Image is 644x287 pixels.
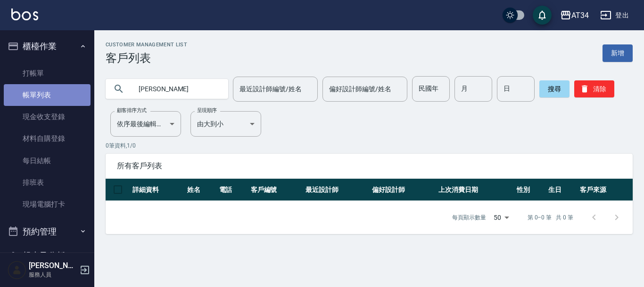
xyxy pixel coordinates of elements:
[185,179,216,201] th: 姓名
[603,44,633,62] a: 新增
[106,52,187,65] h3: 客戶列表
[452,213,486,222] p: 每頁顯示數量
[4,150,91,172] a: 每日結帳
[4,244,91,268] button: 報表及分析
[596,7,633,24] button: 登出
[578,179,633,201] th: 客戶來源
[436,179,514,201] th: 上次消費日期
[539,80,570,97] button: 搜尋
[4,84,91,106] a: 帳單列表
[571,9,589,21] div: AT34
[11,9,38,20] img: Logo
[110,111,181,137] div: 依序最後編輯時間
[132,76,221,102] input: 搜尋關鍵字
[4,106,91,128] a: 現金收支登錄
[528,213,573,222] p: 第 0–0 筆 共 0 筆
[117,161,621,171] span: 所有客戶列表
[106,141,633,150] p: 0 筆資料, 1 / 0
[574,80,614,97] button: 清除
[4,193,91,215] a: 現場電腦打卡
[106,42,187,48] h2: Customer Management List
[117,107,147,114] label: 顧客排序方式
[556,6,593,25] button: AT34
[490,205,512,230] div: 50
[4,34,91,59] button: 櫃檯作業
[370,179,436,201] th: 偏好設計師
[29,270,77,279] p: 服務人員
[514,179,546,201] th: 性別
[303,179,370,201] th: 最近設計師
[4,128,91,149] a: 材料自購登錄
[217,179,248,201] th: 電話
[4,62,91,84] a: 打帳單
[197,107,217,114] label: 呈現順序
[8,261,26,279] img: Person
[546,179,578,201] th: 生日
[4,172,91,193] a: 排班表
[190,111,261,137] div: 由大到小
[248,179,303,201] th: 客戶編號
[4,219,91,244] button: 預約管理
[130,179,185,201] th: 詳細資料
[29,261,77,270] h5: [PERSON_NAME]
[533,6,552,25] button: save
